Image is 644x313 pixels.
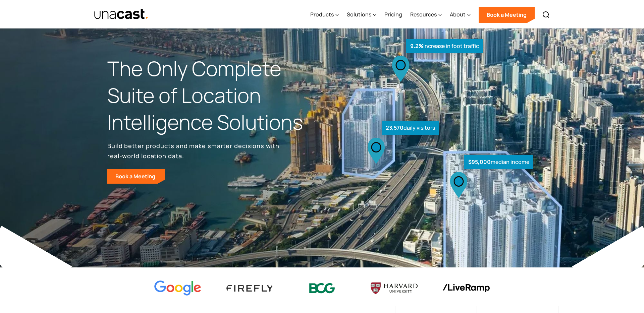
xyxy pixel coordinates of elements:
[347,1,376,28] div: Solutions
[386,124,404,131] strong: 23,570
[226,285,273,291] img: Firefly Advertising logo
[450,1,471,28] div: About
[384,1,402,28] a: Pricing
[410,10,437,18] div: Resources
[450,10,466,18] div: About
[310,10,334,18] div: Products
[310,1,339,28] div: Products
[464,155,533,169] div: median income
[299,279,345,298] img: BCG logo
[406,39,483,53] div: increase in foot traffic
[107,141,282,161] p: Build better products and make smarter decisions with real-world location data.
[371,280,418,296] img: Harvard U logo
[107,55,322,135] h1: The Only Complete Suite of Location Intelligence Solutions
[154,280,201,296] img: Google logo Color
[347,10,371,18] div: Solutions
[94,8,149,20] a: home
[443,284,490,293] img: liveramp logo
[107,169,165,184] a: Book a Meeting
[410,42,423,50] strong: 9.2%
[479,7,535,23] a: Book a Meeting
[542,11,550,19] img: Search icon
[468,158,491,166] strong: $95,000
[382,121,439,135] div: daily visitors
[94,8,149,20] img: Unacast text logo
[410,1,442,28] div: Resources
